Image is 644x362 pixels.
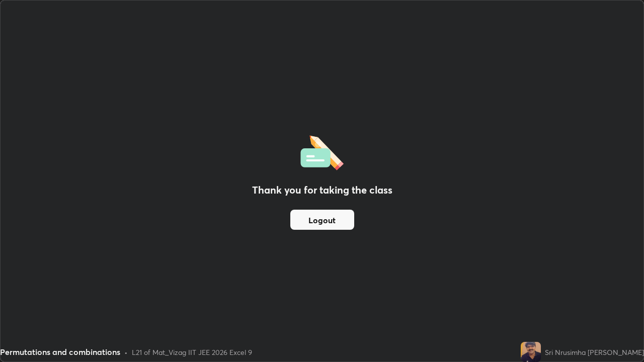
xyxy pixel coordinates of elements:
[545,347,644,357] div: Sri Nrusimha [PERSON_NAME]
[132,347,252,357] div: L21 of Mat_Vizag IIT JEE 2026 Excel 9
[124,347,128,357] div: •
[521,342,541,362] img: f54d720e133a4ee1b1c0d1ef8fff5f48.jpg
[300,132,344,170] img: offlineFeedback.1438e8b3.svg
[290,210,354,230] button: Logout
[252,183,392,198] h2: Thank you for taking the class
